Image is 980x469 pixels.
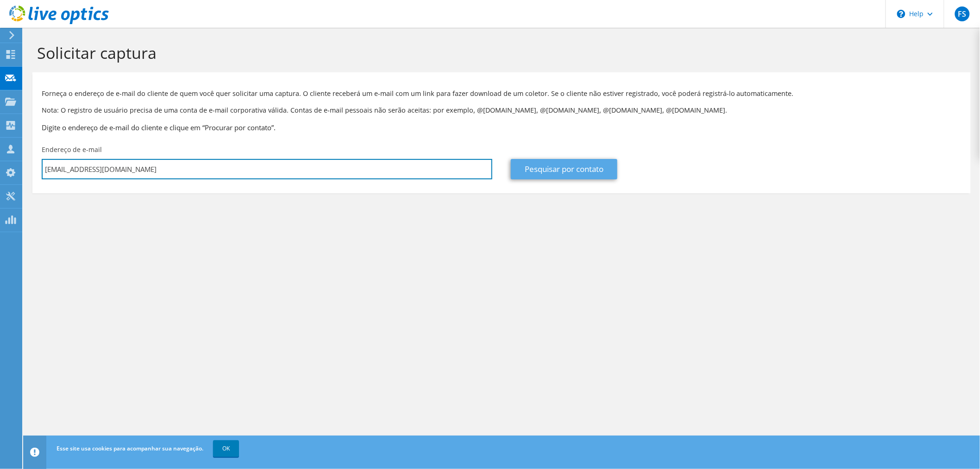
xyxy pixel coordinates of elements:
a: OK [213,440,239,457]
h3: Digite o endereço de e-mail do cliente e clique em “Procurar por contato”. [42,122,961,133]
h1: Solicitar captura [37,43,961,63]
a: Pesquisar por contato [511,159,617,179]
p: Forneça o endereço de e-mail do cliente de quem você quer solicitar uma captura. O cliente recebe... [42,89,961,99]
span: Esse site usa cookies para acompanhar sua navegação. [57,444,203,452]
span: FS [955,6,970,21]
p: Nota: O registro de usuário precisa de uma conta de e-mail corporativa válida. Contas de e-mail p... [42,105,961,115]
svg: \n [897,10,905,18]
label: Endereço de e-mail [42,145,102,154]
